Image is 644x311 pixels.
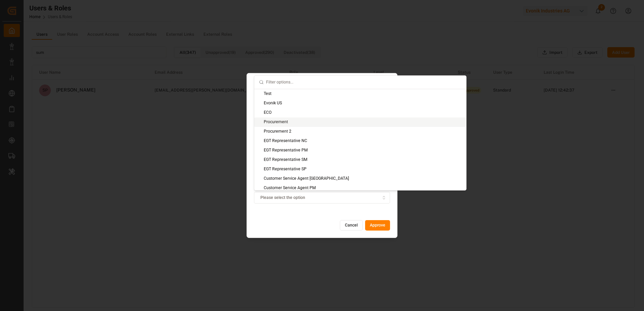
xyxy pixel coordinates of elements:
div: Procurement 2 [254,127,466,136]
div: Suggestions [254,89,466,190]
div: Evonik US [254,99,466,108]
div: EGT Representative SP [254,165,466,174]
div: EGT Representative NC [254,136,466,146]
div: Customer Service Agent [GEOGRAPHIC_DATA] [254,174,466,183]
div: Test [254,89,466,99]
input: Filter options... [266,76,461,89]
span: Please select the option [260,195,305,201]
button: Cancel [340,220,363,231]
button: Approve [365,220,390,231]
div: EGT Representative SM [254,155,466,165]
div: EGT Representative PM [254,146,466,155]
div: ECO [254,108,466,117]
div: Customer Service Agent PM [254,183,466,193]
div: Procurement [254,117,466,127]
